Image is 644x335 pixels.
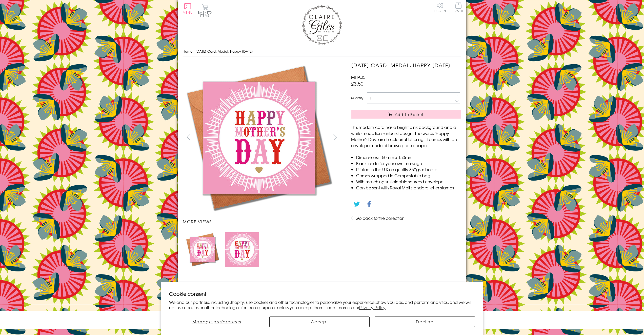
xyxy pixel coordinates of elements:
span: [DATE] Card, Medal, Happy [DATE] [195,49,253,54]
img: Mother's Day Card, Medal, Happy Mother's Day [183,62,335,213]
li: Comes wrapped in Compostable bag [356,172,461,179]
li: Carousel Page 2 [222,230,262,269]
a: Go back to the collection [355,215,405,221]
p: We and our partners, including Shopify, use cookies and other technologies to personalize your ex... [169,300,475,310]
span: › [193,49,194,54]
span: 0 items [200,10,212,18]
span: Manage preferences [192,319,241,325]
button: Basket0 items [198,4,212,17]
a: Trade [453,3,464,13]
button: Accept [269,317,370,327]
span: Add to Basket [395,112,424,117]
img: Mother's Day Card, Medal, Happy Mother's Day [185,232,220,267]
img: Mother's Day Card, Medal, Happy Mother's Day [225,232,259,267]
img: Claire Giles Greetings Cards [302,5,342,45]
a: Privacy Policy [359,304,386,310]
ul: Carousel Pagination [183,230,341,269]
button: Add to Basket [351,110,461,119]
button: prev [183,131,194,143]
span: £3.50 [351,80,364,87]
li: Dimensions: 150mm x 150mm [356,154,461,160]
a: Log In [434,3,446,12]
span: MHA05 [351,74,365,80]
nav: breadcrumbs [183,46,461,57]
li: Carousel Page 1 (Current Slide) [183,230,222,269]
label: Quantity [351,96,363,100]
h1: [DATE] Card, Medal, Happy [DATE] [351,62,461,69]
li: Printed in the U.K on quality 350gsm board [356,166,461,172]
button: Manage preferences [169,317,264,327]
a: Home [183,49,192,54]
button: Menu [183,3,193,14]
button: Decline [375,317,475,327]
span: Trade [453,3,464,12]
li: With matching sustainable sourced envelope [356,179,461,185]
h3: More views [183,219,341,225]
p: This modern card has a bright pink background and a white medallion sunburst design. The words 'H... [351,124,461,148]
button: next [330,131,341,143]
span: Menu [183,10,193,15]
li: Blank inside for your own message [356,160,461,166]
h2: Cookie consent [169,290,475,297]
li: Can be sent with Royal Mail standard letter stamps [356,185,461,191]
